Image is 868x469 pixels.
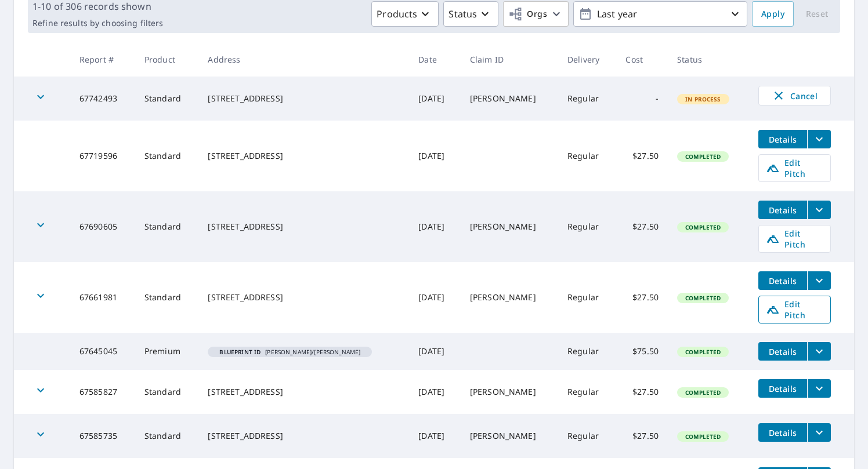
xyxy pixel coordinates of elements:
[616,414,668,458] td: $27.50
[503,1,569,27] button: Orgs
[807,379,831,398] button: filesDropdownBtn-67585827
[409,42,461,77] th: Date
[765,427,800,438] span: Details
[758,86,831,106] button: Cancel
[135,77,199,121] td: Standard
[508,7,547,21] span: Orgs
[616,333,668,370] td: $75.50
[807,130,831,148] button: filesDropdownBtn-67719596
[70,121,135,191] td: 67719596
[135,414,199,458] td: Standard
[678,432,728,441] span: Completed
[558,42,616,77] th: Delivery
[409,77,461,121] td: [DATE]
[616,191,668,262] td: $27.50
[409,262,461,333] td: [DATE]
[135,370,199,414] td: Standard
[592,4,728,24] p: Last year
[558,370,616,414] td: Regular
[70,333,135,370] td: 67645045
[409,121,461,191] td: [DATE]
[219,349,261,355] em: Blueprint ID
[765,134,800,145] span: Details
[409,370,461,414] td: [DATE]
[766,299,823,321] span: Edit Pitch
[70,414,135,458] td: 67585735
[616,77,668,121] td: -
[752,1,794,27] button: Apply
[573,1,747,27] button: Last year
[616,262,668,333] td: $27.50
[198,42,409,77] th: Address
[758,342,807,361] button: detailsBtn-67645045
[758,201,807,219] button: detailsBtn-67690605
[807,342,831,361] button: filesDropdownBtn-67645045
[461,77,558,121] td: [PERSON_NAME]
[558,333,616,370] td: Regular
[678,348,728,356] span: Completed
[461,370,558,414] td: [PERSON_NAME]
[135,191,199,262] td: Standard
[616,42,668,77] th: Cost
[758,423,807,442] button: detailsBtn-67585735
[766,228,823,250] span: Edit Pitch
[678,152,728,161] span: Completed
[765,346,800,357] span: Details
[758,271,807,290] button: detailsBtn-67661981
[761,7,784,21] span: Apply
[377,7,417,21] p: Products
[212,349,367,355] span: [PERSON_NAME]/[PERSON_NAME]
[135,262,199,333] td: Standard
[771,89,819,103] span: Cancel
[135,333,199,370] td: Premium
[758,130,807,148] button: detailsBtn-67719596
[668,42,749,77] th: Status
[558,414,616,458] td: Regular
[807,201,831,219] button: filesDropdownBtn-67690605
[616,370,668,414] td: $27.50
[765,383,800,394] span: Details
[765,275,800,286] span: Details
[558,191,616,262] td: Regular
[558,77,616,121] td: Regular
[461,42,558,77] th: Claim ID
[409,333,461,370] td: [DATE]
[371,1,439,27] button: Products
[70,191,135,262] td: 67690605
[558,121,616,191] td: Regular
[443,1,498,27] button: Status
[678,388,728,397] span: Completed
[208,430,400,442] div: [STREET_ADDRESS]
[208,386,400,398] div: [STREET_ADDRESS]
[807,423,831,442] button: filesDropdownBtn-67585735
[70,77,135,121] td: 67742493
[616,121,668,191] td: $27.50
[208,221,400,232] div: [STREET_ADDRESS]
[208,93,400,104] div: [STREET_ADDRESS]
[678,223,728,231] span: Completed
[765,205,800,216] span: Details
[70,42,135,77] th: Report #
[70,262,135,333] td: 67661981
[70,370,135,414] td: 67585827
[758,225,831,253] a: Edit Pitch
[678,95,728,103] span: In Process
[135,121,199,191] td: Standard
[208,292,400,303] div: [STREET_ADDRESS]
[461,262,558,333] td: [PERSON_NAME]
[32,18,163,28] p: Refine results by choosing filters
[678,294,728,302] span: Completed
[758,379,807,398] button: detailsBtn-67585827
[461,414,558,458] td: [PERSON_NAME]
[135,42,199,77] th: Product
[758,154,831,182] a: Edit Pitch
[758,296,831,323] a: Edit Pitch
[208,150,400,162] div: [STREET_ADDRESS]
[766,157,823,179] span: Edit Pitch
[807,271,831,290] button: filesDropdownBtn-67661981
[409,191,461,262] td: [DATE]
[558,262,616,333] td: Regular
[449,7,477,21] p: Status
[461,191,558,262] td: [PERSON_NAME]
[409,414,461,458] td: [DATE]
